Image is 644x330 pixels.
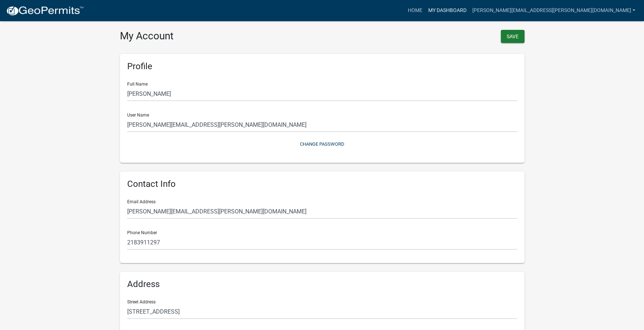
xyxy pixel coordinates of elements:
[127,279,517,290] h6: Address
[120,30,317,42] h3: My Account
[127,61,517,72] h6: Profile
[405,4,425,17] a: Home
[425,4,469,17] a: My Dashboard
[127,179,517,189] h6: Contact Info
[501,30,524,43] button: Save
[127,138,517,150] button: Change Password
[469,4,638,17] a: [PERSON_NAME][EMAIL_ADDRESS][PERSON_NAME][DOMAIN_NAME]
